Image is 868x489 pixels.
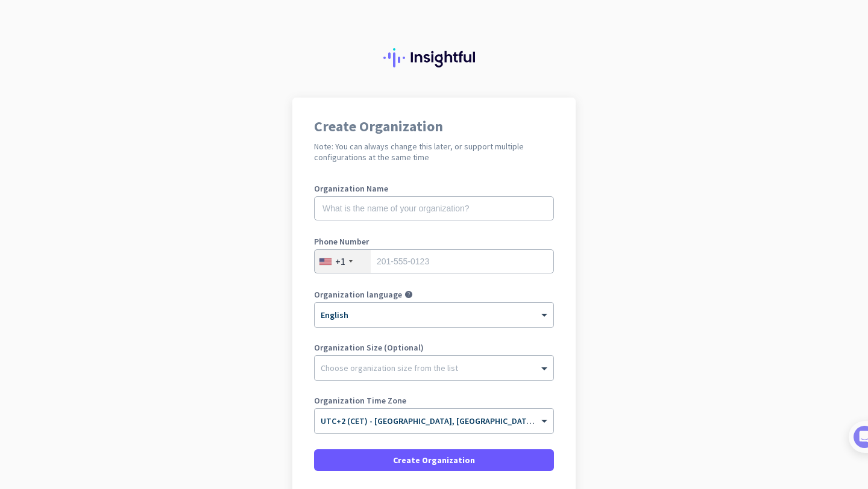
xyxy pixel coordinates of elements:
[314,343,554,352] label: Organization Size (Optional)
[393,454,475,466] span: Create Organization
[314,249,554,273] input: 201-555-0123
[335,255,345,267] div: +1
[314,184,554,193] label: Organization Name
[314,237,554,246] label: Phone Number
[314,290,402,299] label: Organization language
[314,196,554,220] input: What is the name of your organization?
[314,119,554,134] h1: Create Organization
[383,48,485,67] img: Insightful
[404,290,413,299] i: help
[314,396,554,405] label: Organization Time Zone
[314,141,554,163] h2: Note: You can always change this later, or support multiple configurations at the same time
[314,449,554,471] button: Create Organization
